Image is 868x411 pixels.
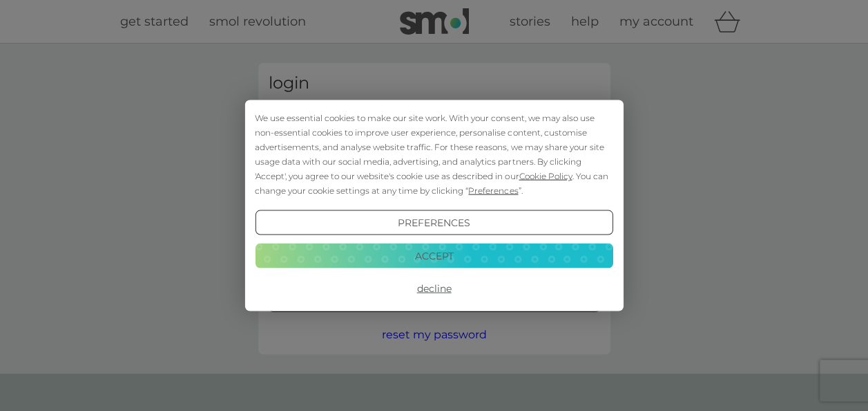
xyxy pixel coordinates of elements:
[255,276,613,301] button: Decline
[244,100,623,311] div: Cookie Consent Prompt
[519,171,572,181] span: Cookie Policy
[255,111,613,198] div: We use essential cookies to make our site work. With your consent, we may also use non-essential ...
[255,243,613,268] button: Accept
[255,210,613,235] button: Preferences
[468,185,518,196] span: Preferences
